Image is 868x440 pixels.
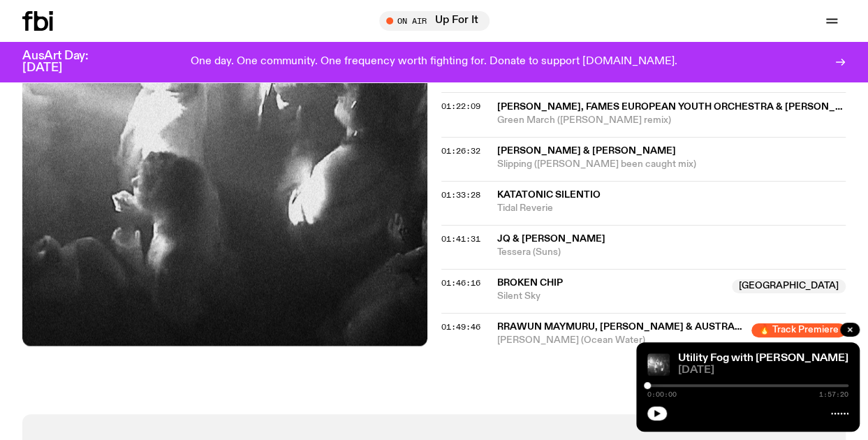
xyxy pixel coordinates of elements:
[441,101,480,112] span: 01:22:09
[678,353,848,364] a: Utility Fog with [PERSON_NAME]
[497,158,846,171] span: Slipping ([PERSON_NAME] been caught mix)
[441,323,480,331] button: 01:49:46
[441,191,480,199] button: 01:33:28
[191,56,677,68] p: One day. One community. One frequency worth fighting for. Donate to support [DOMAIN_NAME].
[22,50,112,74] h3: AusArt Day: [DATE]
[497,114,846,127] span: Green March ([PERSON_NAME] remix)
[441,235,480,243] button: 01:41:31
[497,334,744,347] span: [PERSON_NAME] (Ocean Water)
[732,279,846,293] span: [GEOGRAPHIC_DATA]
[819,391,848,398] span: 1:57:20
[441,103,480,110] button: 01:22:09
[441,233,480,244] span: 01:41:31
[441,277,480,288] span: 01:46:16
[647,353,670,376] img: Cover to feeo's album Goodness
[678,365,848,376] span: [DATE]
[441,145,480,156] span: 01:26:32
[647,391,677,398] span: 0:00:00
[497,278,563,288] span: Broken Chip
[441,189,480,200] span: 01:33:28
[497,234,605,244] span: JQ & [PERSON_NAME]
[441,321,480,332] span: 01:49:46
[441,147,480,155] button: 01:26:32
[497,146,676,156] span: [PERSON_NAME] & [PERSON_NAME]
[751,323,846,337] span: 🔥 Track Premiere
[497,190,601,200] span: Katatonic Silentio
[497,202,846,215] span: Tidal Reverie
[497,290,724,303] span: Silent Sky
[497,246,846,259] span: Tessera (Suns)
[441,279,480,287] button: 01:46:16
[379,11,490,31] button: On AirUp For It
